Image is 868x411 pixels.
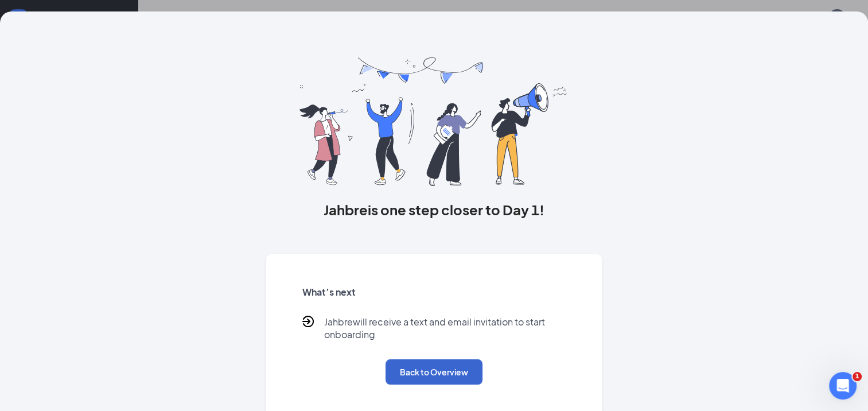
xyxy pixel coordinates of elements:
h3: Jahbre is one step closer to Day 1! [266,200,602,219]
span: 1 [853,372,862,381]
p: Jahbre will receive a text and email invitation to start onboarding [324,316,566,341]
iframe: Intercom live chat [829,372,857,400]
h5: What’s next [302,286,566,298]
button: Back to Overview [386,359,482,385]
img: you are all set [299,57,569,186]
